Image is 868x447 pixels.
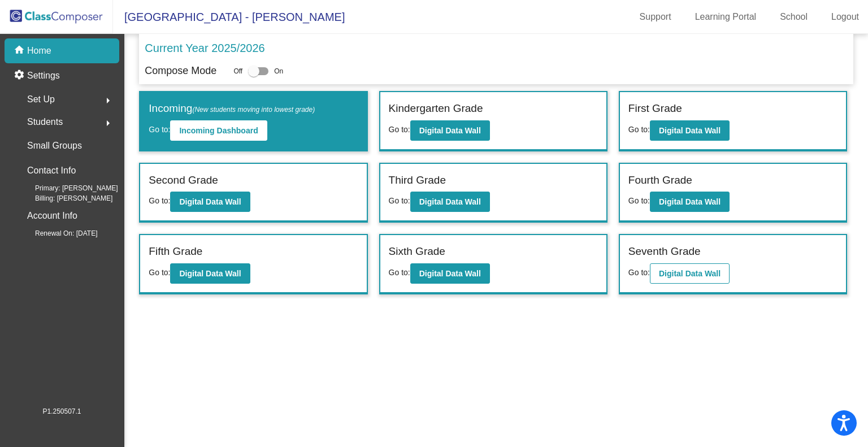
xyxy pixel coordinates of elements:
[192,106,315,114] span: (New students moving into lowest grade)
[170,263,250,284] button: Digital Data Wall
[650,120,730,141] button: Digital Data Wall
[410,120,490,141] button: Digital Data Wall
[27,208,77,224] p: Account Info
[179,269,241,278] b: Digital Data Wall
[389,244,445,260] label: Sixth Grade
[389,172,446,189] label: Third Grade
[628,101,682,117] label: First Grade
[233,66,242,76] span: Off
[659,126,721,135] b: Digital Data Wall
[389,125,410,134] span: Go to:
[628,268,650,277] span: Go to:
[27,69,60,83] p: Settings
[650,263,730,284] button: Digital Data Wall
[631,8,680,26] a: Support
[145,63,216,79] p: Compose Mode
[410,192,490,212] button: Digital Data Wall
[145,40,264,57] p: Current Year 2025/2026
[149,101,315,117] label: Incoming
[628,125,650,134] span: Go to:
[149,244,202,260] label: Fifth Grade
[822,8,868,26] a: Logout
[14,69,27,83] mat-icon: settings
[686,8,766,26] a: Learning Portal
[650,192,730,212] button: Digital Data Wall
[27,163,76,179] p: Contact Info
[274,66,283,76] span: On
[389,268,410,277] span: Go to:
[113,8,345,26] span: [GEOGRAPHIC_DATA] - [PERSON_NAME]
[179,126,258,135] b: Incoming Dashboard
[17,193,112,203] span: Billing: [PERSON_NAME]
[27,114,63,130] span: Students
[419,269,481,278] b: Digital Data Wall
[659,269,721,278] b: Digital Data Wall
[628,196,650,205] span: Go to:
[170,192,250,212] button: Digital Data Wall
[149,125,170,134] span: Go to:
[419,197,481,206] b: Digital Data Wall
[179,197,241,206] b: Digital Data Wall
[27,44,51,58] p: Home
[101,116,115,130] mat-icon: arrow_right
[101,94,115,107] mat-icon: arrow_right
[149,172,218,189] label: Second Grade
[14,44,27,58] mat-icon: home
[149,268,170,277] span: Go to:
[17,228,97,238] span: Renewal On: [DATE]
[771,8,817,26] a: School
[170,120,267,141] button: Incoming Dashboard
[389,196,410,205] span: Go to:
[17,183,118,193] span: Primary: [PERSON_NAME]
[27,92,55,107] span: Set Up
[27,138,82,154] p: Small Groups
[419,126,481,135] b: Digital Data Wall
[149,196,170,205] span: Go to:
[389,101,483,117] label: Kindergarten Grade
[410,263,490,284] button: Digital Data Wall
[659,197,721,206] b: Digital Data Wall
[628,244,701,260] label: Seventh Grade
[628,172,692,189] label: Fourth Grade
